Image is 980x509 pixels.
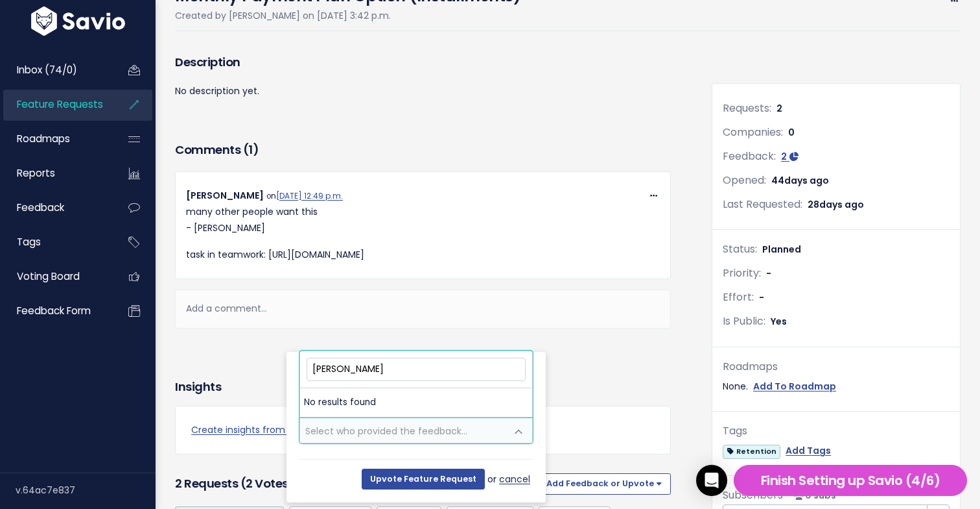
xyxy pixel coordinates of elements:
[300,388,532,417] li: No results found
[723,197,802,212] span: Last Requested:
[784,174,829,187] span: days ago
[723,379,950,395] div: None.
[723,149,776,164] span: Feedback:
[3,158,108,188] a: Reports
[723,101,771,116] span: Requests:
[788,489,836,502] span: <p><strong>Subscribers</strong><br><br> No subscribers yet<br> </p>
[276,191,343,201] a: [DATE] 12:49 p.m.
[175,83,671,99] p: No description yet.
[538,473,671,494] button: Add Feedback or Upvote
[766,267,771,280] span: -
[28,6,128,36] img: logo-white.9d6f32f41409.svg
[3,90,108,119] a: Feature Requests
[723,173,766,188] span: Opened:
[723,290,754,304] span: Effort:
[17,63,77,77] span: Inbox (74/0)
[499,471,533,488] a: cancel
[696,465,727,496] div: Open Intercom Messenger
[17,132,70,145] span: Roadmaps
[17,235,41,249] span: Tags
[175,53,671,71] h3: Description
[16,473,156,507] div: v.64ac7e837
[17,166,55,180] span: Reports
[3,227,108,257] a: Tags
[186,189,264,202] span: [PERSON_NAME]
[362,469,485,490] input: Upvote Feature Request
[3,193,108,223] a: Feedback
[305,425,467,438] span: Select who provided the feedback...
[266,191,343,201] span: on
[781,150,799,163] a: 2
[299,459,533,490] div: or
[723,422,950,441] div: Tags
[175,9,391,22] span: Created by [PERSON_NAME] on [DATE] 3:42 p.m.
[788,126,795,139] span: 0
[723,358,950,377] div: Roadmaps
[3,55,108,85] a: Inbox (74/0)
[175,475,533,493] h3: 2 Requests (2 Votes)
[753,379,836,395] a: Add To Roadmap
[723,445,780,458] span: Retention
[740,471,961,490] h5: Finish Setting up Savio (4/6)
[786,443,831,459] a: Add Tags
[3,262,108,292] a: Voting Board
[17,269,80,283] span: Voting Board
[186,247,660,263] p: task in teamwork: [URL][DOMAIN_NAME]
[781,150,787,163] span: 2
[17,304,91,317] span: Feedback form
[3,296,108,326] a: Feedback form
[776,102,782,115] span: 2
[248,142,253,158] span: 1
[723,242,757,256] span: Status:
[3,124,108,154] a: Roadmaps
[723,488,783,503] span: Subscribers
[17,201,64,214] span: Feedback
[175,141,671,159] h3: Comments ( )
[723,125,783,140] span: Companies:
[723,266,761,280] span: Priority:
[723,314,765,329] span: Is Public:
[191,422,655,438] a: Create insights from your feedback
[175,378,221,396] h3: Insights
[819,198,864,211] span: days ago
[186,204,660,236] p: many other people want this - [PERSON_NAME]
[808,198,864,211] span: 28
[17,97,103,111] span: Feature Requests
[759,291,764,304] span: -
[771,174,829,187] span: 44
[723,443,780,459] a: Retention
[771,315,787,328] span: Yes
[175,290,671,328] div: Add a comment...
[762,243,801,256] span: Planned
